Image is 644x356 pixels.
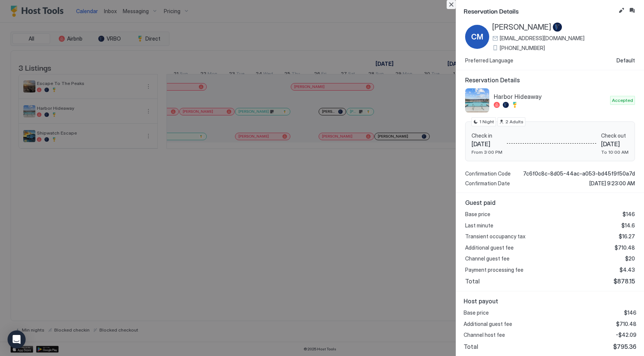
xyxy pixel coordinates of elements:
[619,233,635,240] span: $16.27
[620,267,635,273] span: $4.43
[464,321,512,327] span: Additional guest fee
[601,132,629,139] span: Check out
[601,140,629,148] span: [DATE]
[465,180,510,187] span: Confirmation Date
[465,267,523,273] span: Payment processing fee
[492,23,551,32] span: [PERSON_NAME]
[8,330,26,348] div: Open Intercom Messenger
[616,332,636,338] span: -$42.09
[613,343,636,350] span: $795.36
[472,149,502,155] span: From 3:00 PM
[464,343,478,350] span: Total
[523,170,635,177] span: 7c6f0c8c-8d05-44ac-a053-bd45f9f50a7d
[500,45,545,52] span: [PHONE_NUMBER]
[505,118,523,125] span: 2 Adults
[617,57,635,64] span: Default
[621,222,635,229] span: $14.6
[601,149,629,155] span: To 10:00 AM
[589,180,635,187] span: [DATE] 9:23:00 AM
[471,31,483,42] span: CM
[465,199,635,206] span: Guest paid
[465,57,513,64] span: Preferred Language
[465,170,511,177] span: Confirmation Code
[472,140,502,148] span: [DATE]
[464,297,636,305] span: Host payout
[494,93,607,100] span: Harbor Hideaway
[465,88,489,112] div: listing image
[623,211,635,218] span: $146
[612,97,633,104] span: Accepted
[465,211,490,218] span: Base price
[465,277,480,285] span: Total
[472,132,502,139] span: Check in
[613,277,635,285] span: $878.15
[465,222,493,229] span: Last minute
[625,255,635,262] span: $20
[627,6,636,15] button: Inbox
[479,118,494,125] span: 1 Night
[465,233,525,240] span: Transient occupancy tax
[500,35,584,42] span: [EMAIL_ADDRESS][DOMAIN_NAME]
[465,76,635,84] span: Reservation Details
[624,309,636,316] span: $146
[615,244,635,251] span: $710.48
[464,6,615,15] span: Reservation Details
[465,244,514,251] span: Additional guest fee
[617,6,626,15] button: Edit reservation
[616,321,636,327] span: $710.48
[464,332,505,338] span: Channel host fee
[465,255,510,262] span: Channel guest fee
[464,309,489,316] span: Base price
